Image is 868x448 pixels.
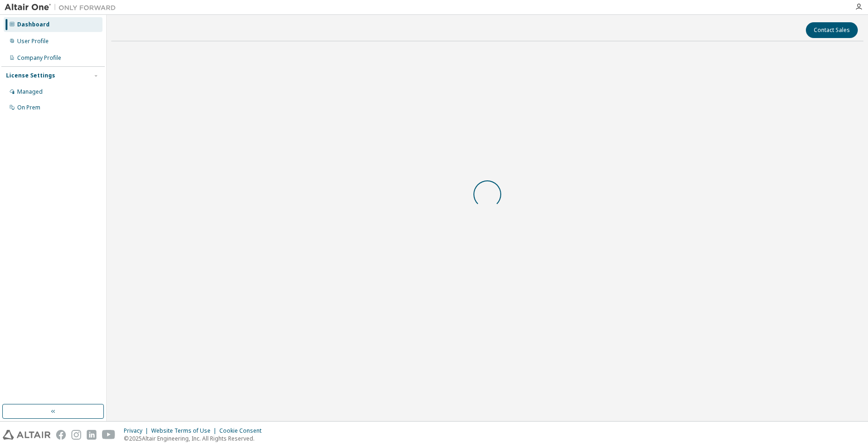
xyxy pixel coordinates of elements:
img: altair_logo.svg [3,430,51,440]
div: Website Terms of Use [151,427,219,435]
div: License Settings [6,72,55,79]
img: linkedin.svg [87,430,96,440]
div: User Profile [17,38,49,45]
p: © 2025 Altair Engineering, Inc. All Rights Reserved. [124,435,267,442]
div: Managed [17,88,43,96]
div: Dashboard [17,21,50,28]
div: Company Profile [17,54,61,62]
img: facebook.svg [56,430,66,440]
button: Contact Sales [806,22,858,38]
img: Altair One [5,3,121,12]
img: youtube.svg [102,430,115,440]
img: instagram.svg [71,430,81,440]
div: Cookie Consent [219,427,267,435]
div: Privacy [124,427,151,435]
div: On Prem [17,104,40,111]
